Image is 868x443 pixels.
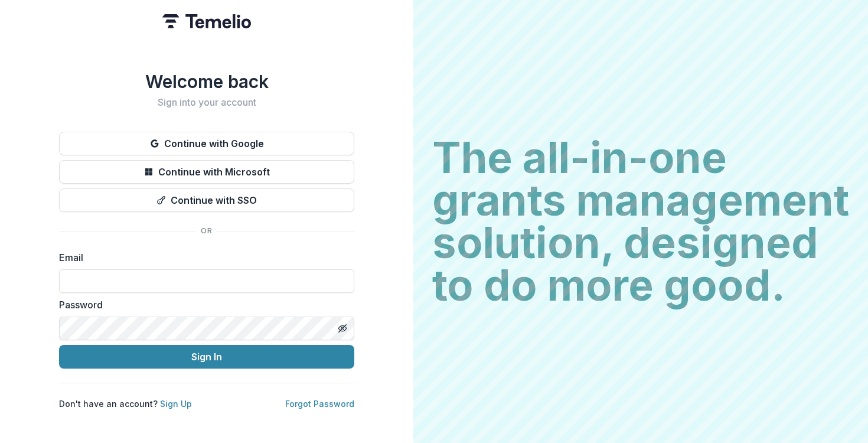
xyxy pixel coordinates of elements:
[59,250,347,265] label: Email
[333,319,352,338] button: Toggle password visibility
[59,298,347,312] label: Password
[59,160,354,184] button: Continue with Microsoft
[59,188,354,212] button: Continue with SSO
[59,71,354,92] h1: Welcome back
[160,399,192,409] a: Sign Up
[162,14,251,28] img: Temelio
[59,132,354,155] button: Continue with Google
[285,399,354,409] a: Forgot Password
[59,398,192,410] p: Don't have an account?
[59,97,354,108] h2: Sign into your account
[59,345,354,369] button: Sign In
